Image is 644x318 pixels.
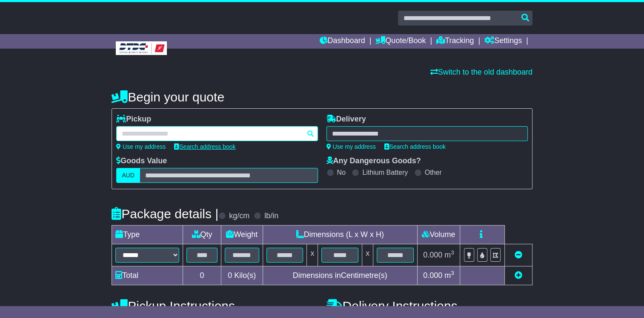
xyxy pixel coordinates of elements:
[337,168,346,176] label: No
[229,211,249,221] label: kg/cm
[417,225,460,244] td: Volume
[326,143,376,150] a: Use my address
[444,251,454,259] span: m
[384,143,446,150] a: Search address book
[326,156,421,166] label: Any Dangerous Goods?
[116,156,167,166] label: Goods Value
[436,34,474,49] a: Tracking
[183,266,221,285] td: 0
[319,34,365,49] a: Dashboard
[183,225,221,244] td: Qty
[326,115,366,124] label: Delivery
[264,211,278,221] label: lb/in
[515,251,522,259] a: Remove this item
[116,143,166,150] a: Use my address
[263,266,417,285] td: Dimensions in Centimetre(s)
[116,126,318,141] typeahead: Please provide city
[228,271,232,280] span: 0
[484,34,522,49] a: Settings
[116,115,151,124] label: Pickup
[116,168,140,183] label: AUD
[174,143,235,150] a: Search address book
[423,271,442,280] span: 0.000
[112,207,218,221] h4: Package details |
[451,249,454,256] sup: 3
[362,244,373,266] td: x
[425,168,442,176] label: Other
[326,299,532,313] h4: Delivery Instructions
[444,271,454,280] span: m
[112,266,183,285] td: Total
[375,34,426,49] a: Quote/Book
[221,225,263,244] td: Weight
[451,270,454,276] sup: 3
[112,90,532,104] h4: Begin your quote
[515,271,522,280] a: Add new item
[112,225,183,244] td: Type
[263,225,417,244] td: Dimensions (L x W x H)
[362,168,408,176] label: Lithium Battery
[423,251,442,259] span: 0.000
[307,244,318,266] td: x
[221,266,263,285] td: Kilo(s)
[112,299,318,313] h4: Pickup Instructions
[430,68,532,76] a: Switch to the old dashboard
